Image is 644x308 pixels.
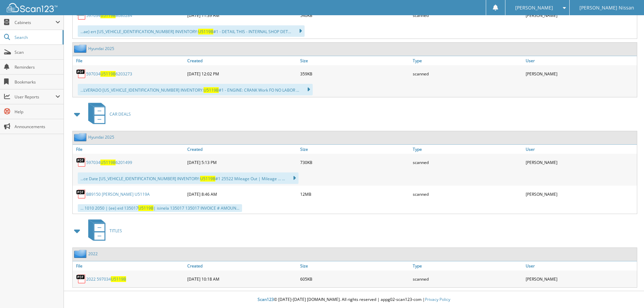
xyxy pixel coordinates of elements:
span: U5119B [111,276,126,282]
span: CAR DEALS [110,111,131,117]
div: scanned [411,8,524,22]
img: folder2.png [74,133,88,141]
a: Size [299,261,411,270]
a: Type [411,261,524,270]
div: [DATE] 5:13 PM [186,156,299,169]
img: folder2.png [74,44,88,53]
div: ... 1010 2050 | (ee) eid 135017 | isinela 135017 135017 INVOICE # AMOUN... [78,204,242,212]
iframe: Chat Widget [610,276,644,308]
span: [PERSON_NAME] [515,6,553,10]
img: PDF.png [76,10,86,20]
a: File [73,145,186,154]
div: [PERSON_NAME] [524,8,637,22]
a: User [524,56,637,65]
a: 2022 [88,251,98,257]
a: Size [299,56,411,65]
a: User [524,145,637,154]
div: 730KB [299,156,411,169]
div: [DATE] 8:46 AM [186,187,299,201]
img: PDF.png [76,274,86,284]
a: Type [411,145,524,154]
a: Type [411,56,524,65]
div: scanned [411,156,524,169]
span: Scan123 [258,297,274,302]
div: 359KB [299,67,411,80]
a: 2022 597034U5119B [86,276,126,282]
span: TITLES [110,228,122,234]
div: 540KB [299,8,411,22]
div: ...LVERADO [US_VEHICLE_IDENTIFICATION_NUMBER] INVENTORY: #1 - ENGINE: CRANK Work FO NO LABOR ... [78,84,313,95]
a: Created [186,145,299,154]
img: folder2.png [74,250,88,258]
span: U5119B [198,29,213,34]
div: [DATE] 10:18 AM [186,272,299,286]
a: Hyundai 2025 [88,134,114,140]
span: Cabinets [15,20,55,25]
a: File [73,56,186,65]
div: [DATE] 11:39 AM [186,8,299,22]
span: Search [15,34,59,40]
a: File [73,261,186,270]
span: U5119B [100,160,116,165]
span: Announcements [15,124,60,129]
div: [PERSON_NAME] [524,272,637,286]
div: [PERSON_NAME] [524,187,637,201]
span: U5119B [204,87,219,93]
a: B89150 [PERSON_NAME] U5119A [86,191,150,197]
a: 597034U5119B6203273 [86,71,132,77]
a: 597034U5119B8080284 [86,13,132,18]
span: U5119B [100,13,116,18]
span: U5119B [100,71,116,77]
a: User [524,261,637,270]
div: ...ae) ert [US_VEHICLE_IDENTIFICATION_NUMBER] INVENTORY: #1 - DETAIL THIS - INTERNAL SHOP DET... [78,25,305,37]
span: U5119B [200,176,215,182]
span: Reminders [15,64,60,70]
div: 12MB [299,187,411,201]
div: [DATE] 12:02 PM [186,67,299,80]
div: scanned [411,187,524,201]
img: PDF.png [76,69,86,79]
span: [PERSON_NAME] Nissan [579,6,634,10]
a: Created [186,56,299,65]
div: [PERSON_NAME] [524,67,637,80]
div: scanned [411,67,524,80]
a: Privacy Policy [425,297,450,302]
div: ...ce Date [US_VEHICLE_IDENTIFICATION_NUMBER] INVENTORY: #1 25522 Mileage Out | Mileage ... ... [78,172,299,184]
img: PDF.png [76,157,86,167]
div: scanned [411,272,524,286]
a: Hyundai 2025 [88,46,114,51]
span: Help [15,109,60,115]
div: © [DATE]-[DATE] [DOMAIN_NAME]. All rights reserved | appg02-scan123-com | [64,291,644,308]
a: Created [186,261,299,270]
span: U5119B [138,205,153,211]
img: PDF.png [76,189,86,199]
span: User Reports [15,94,55,100]
a: Size [299,145,411,154]
a: 597034U5119B6201499 [86,160,132,165]
a: TITLES [84,217,122,244]
a: CAR DEALS [84,101,131,127]
div: [PERSON_NAME] [524,156,637,169]
div: 605KB [299,272,411,286]
img: scan123-logo-white.svg [7,3,57,12]
span: Scan [15,49,60,55]
span: Bookmarks [15,79,60,85]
